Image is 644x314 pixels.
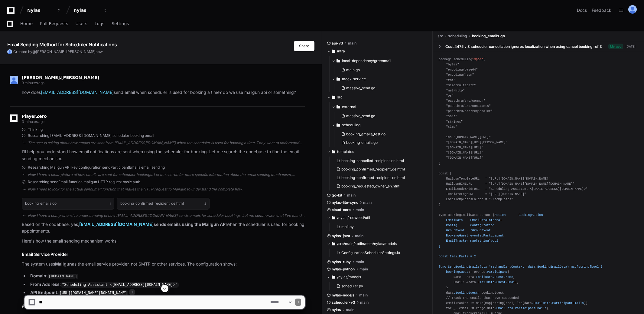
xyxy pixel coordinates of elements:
span: ConfigurationSchedulerSettings.kt [341,250,400,255]
a: [EMAIL_ADDRESS][DOMAIN_NAME] [79,222,154,227]
div: Now I have a comprehensive understanding of how [EMAIL_ADDRESS][DOMAIN_NAME] sends emails for sch... [28,213,305,218]
svg: Directory [332,273,335,281]
button: infra [327,46,428,56]
span: massive_send.go [346,114,375,118]
span: main.go [346,68,360,72]
svg: Directory [332,240,335,247]
svg: Directory [332,214,335,221]
button: Nylas [25,5,63,16]
strong: Domain [30,273,46,278]
code: "Scheduling Assistant <[EMAIL_ADDRESS][DOMAIN_NAME]>" [61,282,179,288]
button: booking_emails_test.go [339,130,424,138]
span: Created by [13,49,103,54]
a: Pull Requests [40,17,68,31]
span: Users [76,22,87,25]
span: mock-service [342,77,366,81]
span: nylas-python [332,267,355,272]
span: main [356,259,364,264]
span: Researching Mailgun API key configuration sendParticipantEmails email sending [28,165,165,170]
span: booking_emails_test.go [346,132,385,137]
strong: From Address [30,282,60,287]
button: booking_requested_owner_en.html [334,182,424,190]
span: booking_emails.go [346,140,378,145]
span: /nylas/models [337,275,361,279]
a: Settings [112,17,129,31]
span: scheduling [448,34,467,38]
button: main.go [339,66,424,74]
h1: booking_confirmed_recipient_de.html [120,202,184,205]
span: Action BookingAction EmailData EmailDataInternal Config Configuration GroupEvent *GroupEvent Book... [439,213,603,274]
span: src [437,34,443,38]
button: external [332,102,428,112]
span: .Participant [485,270,508,274]
span: Merged [608,44,623,49]
span: PlayerZero [22,114,47,118]
span: src [337,95,343,100]
div: Nylas [27,7,53,13]
span: Logs [95,22,104,25]
span: .Guest [495,280,506,284]
button: Share [294,41,314,51]
span: Researching sendEmail function mailgun HTTP request basic auth [28,180,140,184]
p: Here's how the email sending mechanism works: [22,238,305,245]
span: [PERSON_NAME].[PERSON_NAME] [22,75,99,80]
button: scheduler.py [334,282,424,290]
button: massive_send.go [339,84,424,92]
a: Docs [577,7,587,13]
div: Cust 4475 v 3 scheduler cancellation ignores localization when using cancel booking ref 3 [445,44,602,49]
div: The user is asking about how emails are sent from [EMAIL_ADDRESS][DOMAIN_NAME] when the scheduler... [28,140,305,145]
a: Home [20,17,33,31]
span: nylas-lite-sync [332,200,358,205]
span: booking_emails.go [472,34,505,38]
strong: sends emails using the Mailgun API [79,222,227,227]
li: : [28,281,305,288]
p: The system uses as the email service provider, not SMTP or other services. The configuration shows: [22,261,305,268]
span: go-kit [332,193,342,198]
span: cloud-core [332,207,351,212]
svg: Directory [337,57,340,64]
svg: Directory [337,103,340,111]
span: booking_confirmed_recipient_en.html [341,175,405,180]
span: Home [20,22,33,25]
span: .EmailData [476,280,495,284]
button: scheduling [332,120,428,130]
span: api-v3 [332,41,343,46]
span: main [356,207,364,212]
button: /nylas/redwood/util [327,213,428,223]
span: now [96,49,103,54]
img: ALV-UjUTLTKDo2-V5vjG4wR1buipwogKm1wWuvNrTAMaancOL2w8d8XiYMyzUPCyapUwVg1DhQ_h_MBM3ufQigANgFbfgRVfo... [628,5,637,14]
a: Logs [95,17,104,31]
button: mail.py [334,223,424,231]
a: Users [76,17,87,31]
p: Based on the codebase, yes, when the scheduler is used for booking appointments. [22,221,305,235]
span: infra [337,49,345,54]
span: main [363,200,372,205]
div: Now I need to look for the actual sendEmail function that makes the HTTP request to Mailgun to un... [28,187,305,192]
span: main [355,233,363,238]
button: booking_confirmed_recipient_en.html [334,174,424,182]
iframe: Open customer support [625,294,641,310]
button: booking_cancelled_recipient_en.html [334,157,424,165]
strong: Mailgun [55,261,72,266]
span: nylas-ruby [332,259,351,264]
div: [DATE] [626,44,636,49]
button: /nylas/models [327,272,428,282]
button: booking_confirmed_recipient_de.html [334,165,424,174]
button: massive_send.go [339,112,424,120]
svg: Directory [332,48,335,55]
span: 3 minutes ago [22,81,44,85]
span: scheduler.py [341,284,363,289]
span: [PERSON_NAME].[PERSON_NAME] [36,49,96,54]
button: local-dependency/greenmail [332,56,428,66]
span: /nylas/redwood/util [337,215,370,220]
img: ALV-UjUTLTKDo2-V5vjG4wR1buipwogKm1wWuvNrTAMaancOL2w8d8XiYMyzUPCyapUwVg1DhQ_h_MBM3ufQigANgFbfgRVfo... [10,76,18,84]
button: /src/main/kotlin/com/nylas/models [327,239,428,249]
button: templates [327,147,428,157]
img: ALV-UjUTLTKDo2-V5vjG4wR1buipwogKm1wWuvNrTAMaancOL2w8d8XiYMyzUPCyapUwVg1DhQ_h_MBM3ufQigANgFbfgRVfo... [7,49,12,54]
span: 2 [204,201,206,206]
svg: Directory [332,148,335,155]
span: Thinking [28,127,43,132]
span: booking_cancelled_recipient_en.html [341,158,404,163]
button: src [327,92,428,102]
button: booking_confirmed_recipient_de.html2 [117,198,209,209]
